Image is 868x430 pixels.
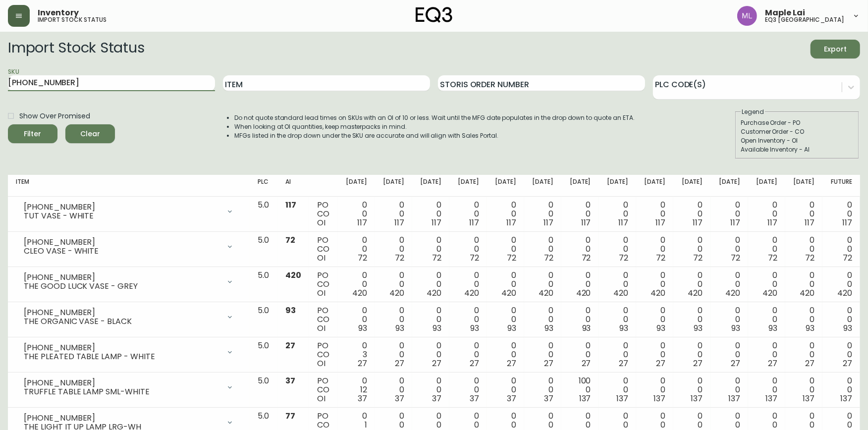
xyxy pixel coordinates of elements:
span: 27 [432,358,441,369]
div: 0 0 [495,271,516,298]
div: 0 0 [756,341,777,368]
div: 0 0 [793,271,814,298]
div: [PHONE_NUMBER]THE PLEATED TABLE LAMP - WHITE [16,341,242,363]
span: 117 [767,217,777,228]
div: PO CO [317,341,329,368]
span: OI [317,393,325,404]
span: 117 [469,217,479,228]
span: 93 [544,322,553,334]
span: 117 [805,217,815,228]
div: 0 0 [420,271,441,298]
div: THE ORGANIC VASE - BLACK [24,317,220,326]
div: 0 0 [644,306,665,333]
span: 37 [507,393,516,404]
span: 27 [656,358,665,369]
button: Export [811,40,860,58]
div: 0 0 [607,271,628,298]
div: 0 12 [345,376,367,403]
span: 420 [389,287,404,299]
span: 420 [352,287,367,299]
span: 420 [576,287,591,299]
div: 0 0 [383,271,404,298]
span: 37 [395,393,404,404]
div: [PHONE_NUMBER]THE ORGANIC VASE - BLACK [16,306,242,328]
div: 0 0 [793,341,814,368]
th: [DATE] [449,175,487,197]
span: 27 [285,340,295,351]
span: 72 [395,252,404,264]
div: [PHONE_NUMBER] [24,378,220,387]
span: 77 [285,410,295,422]
span: 72 [619,252,628,264]
div: [PHONE_NUMBER]TUT VASE - WHITE [16,201,242,222]
img: logo [416,7,452,23]
span: 72 [432,252,441,264]
span: 37 [285,375,295,386]
span: OI [317,322,325,334]
span: 117 [357,217,367,228]
th: [DATE] [748,175,785,197]
span: 117 [618,217,628,228]
th: PLC [250,175,277,197]
span: Maple Lai [765,9,805,17]
div: 0 0 [644,201,665,227]
span: 420 [725,287,740,299]
div: 0 0 [756,306,777,333]
div: Available Inventory - AI [741,145,854,154]
div: THE GOOD LUCK VASE - GREY [24,282,220,291]
span: 37 [432,393,441,404]
span: OI [317,252,325,264]
div: 0 0 [457,306,479,333]
span: 93 [582,322,591,334]
div: 0 0 [681,341,703,368]
div: 0 0 [681,376,703,403]
span: 137 [616,393,628,404]
div: 0 0 [681,201,703,227]
div: 0 0 [607,341,628,368]
div: 0 0 [383,236,404,263]
div: 0 0 [719,376,740,403]
span: 93 [694,322,703,334]
div: [PHONE_NUMBER] [24,203,220,212]
span: 72 [544,252,553,264]
span: Inventory [38,9,79,17]
div: 0 0 [719,306,740,333]
span: 137 [728,393,740,404]
div: Customer Order - CO [741,127,854,136]
div: 0 0 [457,376,479,403]
div: 0 0 [345,201,367,227]
span: 137 [579,393,591,404]
span: 27 [731,358,740,369]
button: Filter [8,124,57,143]
legend: Legend [741,107,765,116]
div: PO CO [317,271,329,298]
span: 27 [470,358,479,369]
div: 0 0 [793,376,814,403]
span: 117 [581,217,591,228]
span: 93 [358,322,367,334]
div: 0 0 [607,306,628,333]
span: 93 [395,322,404,334]
div: 0 0 [830,236,852,263]
span: Show Over Promised [19,111,90,121]
div: 0 0 [830,306,852,333]
div: 0 0 [495,306,516,333]
div: 0 0 [830,201,852,227]
span: 72 [656,252,665,264]
div: 0 0 [345,236,367,263]
span: 72 [768,252,777,264]
div: 0 0 [420,236,441,263]
div: [PHONE_NUMBER] [24,273,220,282]
span: 137 [653,393,665,404]
span: Clear [73,128,107,140]
div: TUT VASE - WHITE [24,212,220,220]
div: 0 0 [457,236,479,263]
span: OI [317,287,325,299]
div: 0 0 [830,271,852,298]
th: Future [822,175,860,197]
span: 117 [842,217,852,228]
span: 137 [765,393,777,404]
span: 72 [582,252,591,264]
span: 117 [285,199,296,211]
div: 0 0 [420,306,441,333]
